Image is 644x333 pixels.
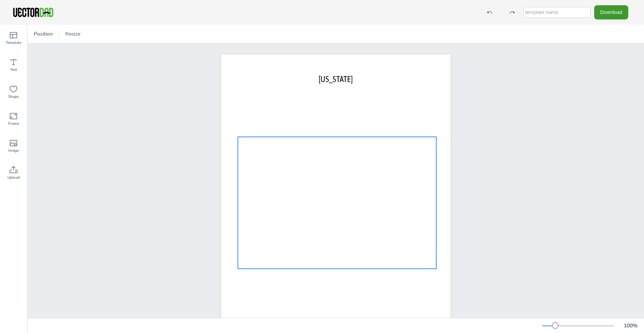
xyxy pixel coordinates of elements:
span: Template [6,40,21,46]
span: Frame [8,121,19,127]
span: Upload [7,175,20,181]
img: VectorDad-1.png [12,7,54,18]
span: Shape [8,94,19,100]
button: Resize [62,28,83,40]
input: template name [523,7,590,18]
span: Position [32,30,54,37]
span: Text [10,67,17,73]
div: 100 % [622,322,640,329]
span: Image [8,148,19,154]
button: Download [594,5,628,19]
span: [US_STATE] [319,74,353,84]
